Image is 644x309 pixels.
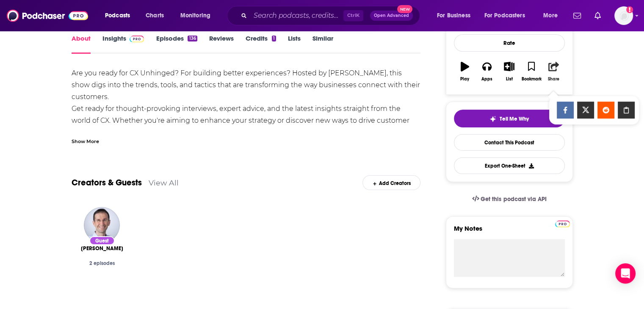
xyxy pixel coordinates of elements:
[105,10,130,22] span: Podcasts
[370,11,413,21] button: Open AdvancedNew
[476,56,498,87] button: Apps
[626,6,633,13] svg: Add a profile image
[78,260,126,266] div: 2 episodes
[597,102,614,119] a: Share on Reddit
[498,56,520,87] button: List
[180,10,210,22] span: Monitoring
[272,36,276,41] div: 1
[555,219,570,227] a: Pro website
[89,236,115,245] div: Guest
[235,6,428,25] div: Search podcasts, credits, & more...
[146,10,164,22] span: Charts
[288,34,301,54] a: Lists
[246,34,276,54] a: Credits1
[520,56,542,87] button: Bookmark
[149,178,179,187] a: View All
[72,34,91,54] a: About
[102,34,144,54] a: InsightsPodchaser Pro
[156,34,197,54] a: Episodes136
[72,177,142,188] a: Creators & Guests
[81,245,123,252] span: [PERSON_NAME]
[209,34,234,54] a: Reviews
[84,207,120,243] img: Gregorio Uglioni
[614,6,633,25] button: Show profile menu
[99,9,141,22] button: open menu
[454,34,565,52] div: Rate
[188,36,197,41] div: 136
[174,9,221,22] button: open menu
[614,6,633,25] img: User Profile
[615,263,636,284] div: Open Intercom Messenger
[484,10,525,22] span: For Podcasters
[591,8,604,23] a: Show notifications dropdown
[7,8,88,24] img: Podchaser - Follow, Share and Rate Podcasts
[618,102,635,119] a: Copy Link
[543,10,558,22] span: More
[614,6,633,25] span: Logged in as amoscac10
[362,175,420,190] div: Add Creators
[557,102,574,119] a: Share on Facebook
[500,116,529,122] span: Tell Me Why
[454,224,565,239] label: My Notes
[431,9,481,22] button: open menu
[454,157,565,174] button: Export One-Sheet
[397,5,412,13] span: New
[537,9,568,22] button: open menu
[140,9,169,22] a: Charts
[465,189,553,210] a: Get this podcast via API
[577,102,594,119] a: Share on X/Twitter
[250,9,343,22] input: Search podcasts, credits, & more...
[479,9,537,22] button: open menu
[454,56,476,87] button: Play
[437,10,470,22] span: For Business
[542,56,564,87] button: Share
[460,77,469,82] div: Play
[555,221,570,227] img: Podchaser Pro
[130,36,144,42] img: Podchaser Pro
[81,245,123,252] a: Gregorio Uglioni
[72,67,421,150] div: Are you ready for CX Unhinged? For building better experiences? Hosted by [PERSON_NAME], this sho...
[481,77,492,82] div: Apps
[343,10,363,21] span: Ctrl K
[506,77,513,82] div: List
[481,196,546,203] span: Get this podcast via API
[521,77,541,82] div: Bookmark
[374,14,409,18] span: Open Advanced
[548,77,559,82] div: Share
[454,134,565,151] a: Contact This Podcast
[312,34,333,54] a: Similar
[489,116,496,122] img: tell me why sparkle
[570,8,584,23] a: Show notifications dropdown
[454,110,565,127] button: tell me why sparkleTell Me Why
